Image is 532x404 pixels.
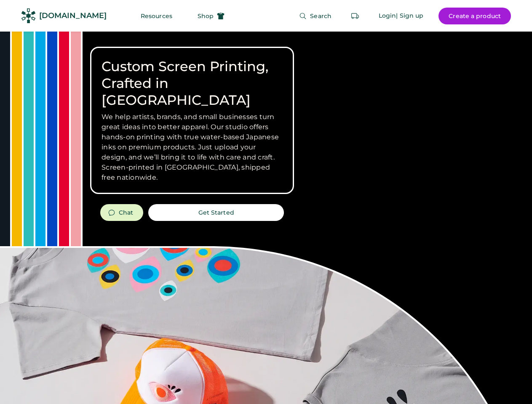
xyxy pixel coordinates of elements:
[379,12,396,20] div: Login
[21,8,36,23] img: Rendered Logo - Screens
[148,204,284,221] button: Get Started
[289,8,342,24] button: Search
[100,204,143,221] button: Chat
[198,13,214,19] span: Shop
[102,112,283,183] h3: We help artists, brands, and small businesses turn great ideas into better apparel. Our studio of...
[131,8,182,24] button: Resources
[310,13,331,19] span: Search
[102,58,283,109] h1: Custom Screen Printing, Crafted in [GEOGRAPHIC_DATA]
[396,12,423,20] div: | Sign up
[438,8,511,24] button: Create a product
[347,8,364,24] button: Retrieve an order
[187,8,235,24] button: Shop
[39,11,107,21] div: [DOMAIN_NAME]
